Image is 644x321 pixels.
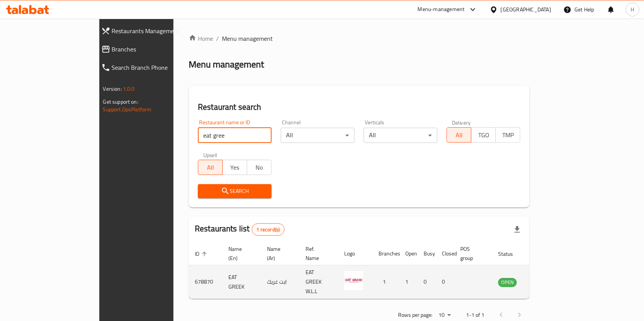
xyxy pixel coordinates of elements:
span: All [450,130,468,141]
div: All [281,128,354,143]
div: Export file [508,220,526,239]
p: Rows per page: [398,310,432,320]
button: TGO [471,127,496,143]
button: TMP [495,127,520,143]
th: Logo [338,242,372,265]
span: ID [195,249,209,258]
img: EAT GREEK [344,271,363,290]
td: 0 [417,265,436,299]
span: Get support on: [103,97,138,107]
span: POS group [460,244,483,263]
button: No [247,160,272,175]
a: Search Branch Phone [95,58,207,77]
span: No [250,162,269,173]
div: Menu-management [418,5,465,14]
button: All [447,127,471,143]
span: Name (Ar) [267,244,290,263]
td: EAT GREEK W.L.L [299,265,338,299]
td: 1 [399,265,417,299]
button: Search [198,184,272,198]
input: Search for restaurant name or ID.. [198,128,272,143]
span: TGO [474,130,493,141]
span: Version: [103,84,122,94]
th: Closed [436,242,454,265]
a: Support.OpsPlatform [103,104,152,114]
label: Upsell [203,152,217,157]
span: Yes [226,162,244,173]
span: 1 record(s) [252,226,285,233]
button: All [198,160,223,175]
li: / [216,34,219,43]
th: Branches [372,242,399,265]
span: OPEN [498,278,517,287]
th: Busy [417,242,436,265]
div: [GEOGRAPHIC_DATA] [501,5,551,14]
h2: Restaurant search [198,101,520,113]
span: Menu management [222,34,273,43]
p: 1-1 of 1 [466,310,484,320]
span: Ref. Name [306,244,329,263]
span: Name (En) [228,244,252,263]
span: Search Branch Phone [112,63,201,72]
td: EAT GREEK [222,265,261,299]
span: TMP [499,130,517,141]
span: Status [498,249,523,258]
div: Rows per page: [435,310,454,321]
h2: Restaurants list [195,223,285,236]
div: All [364,128,437,143]
h2: Menu management [189,58,264,71]
table: enhanced table [189,242,558,299]
a: Branches [95,40,207,58]
label: Delivery [452,120,471,125]
div: Total records count [252,223,285,236]
a: Restaurants Management [95,22,207,40]
span: 1.0.0 [123,84,135,94]
td: ايت غريك [261,265,299,299]
th: Open [399,242,417,265]
span: Branches [112,45,201,54]
nav: breadcrumb [189,34,529,43]
td: 0 [436,265,454,299]
button: Yes [222,160,247,175]
span: Restaurants Management [112,26,201,35]
span: H [631,5,634,14]
td: 1 [372,265,399,299]
span: All [201,162,220,173]
span: Search [204,186,265,196]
